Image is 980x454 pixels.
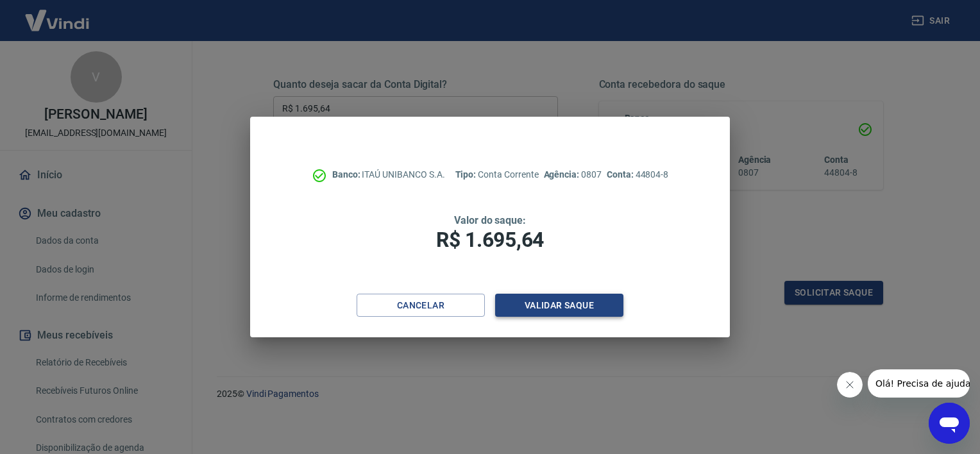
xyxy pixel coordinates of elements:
p: 44804-8 [607,168,668,181]
button: Cancelar [357,294,485,317]
p: 0807 [544,168,602,181]
span: Agência: [544,169,582,180]
span: Banco: [332,169,362,180]
iframe: Botão para abrir a janela de mensagens [929,403,970,444]
span: Valor do saque: [454,214,526,226]
span: R$ 1.695,64 [436,228,544,252]
span: Conta: [607,169,636,180]
button: Validar saque [495,294,623,317]
p: ITAÚ UNIBANCO S.A. [332,168,445,181]
span: Olá! Precisa de ajuda? [8,9,108,19]
iframe: Mensagem da empresa [868,369,970,398]
p: Conta Corrente [455,168,539,181]
span: Tipo: [455,169,478,180]
iframe: Fechar mensagem [837,372,863,398]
